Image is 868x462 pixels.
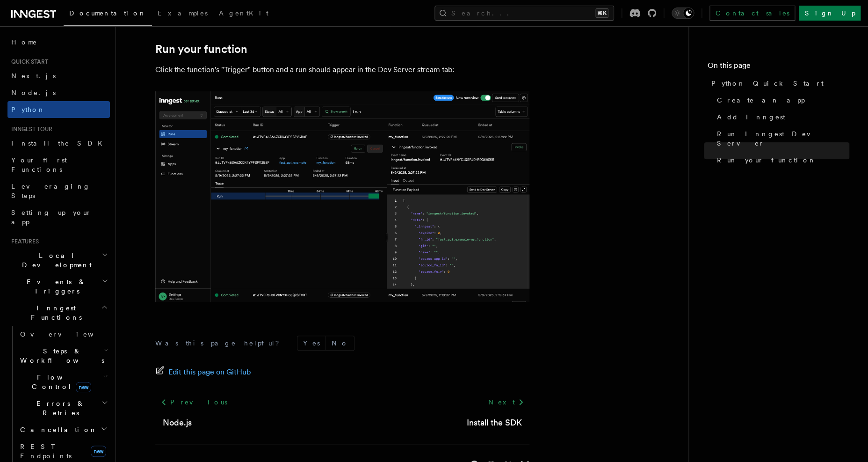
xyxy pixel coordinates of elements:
span: Create an app [717,95,805,105]
button: Flow Controlnew [16,369,110,395]
a: Examples [152,3,213,25]
span: REST Endpoints [20,443,72,460]
h4: On this page [708,60,849,75]
span: Leveraging Steps [11,183,90,199]
span: Run your function [717,155,816,165]
a: Create an app [713,92,849,109]
a: Install the SDK [467,416,522,429]
span: Run Inngest Dev Server [717,129,849,148]
span: Node.js [11,89,56,96]
button: Local Development [7,247,110,273]
a: Node.js [7,84,110,101]
a: Edit this page on GitHub [155,366,251,379]
span: Examples [158,9,208,17]
a: Next.js [7,67,110,84]
a: Leveraging Steps [7,178,110,204]
button: Steps & Workflows [16,343,110,369]
a: Add Inngest [713,109,849,125]
span: Inngest tour [7,125,52,133]
span: Flow Control [16,373,103,391]
button: Inngest Functions [7,300,110,326]
kbd: ⌘K [595,8,608,18]
span: Your first Functions [11,156,67,173]
span: Next.js [11,72,56,80]
span: Inngest Functions [7,303,101,322]
a: Your first Functions [7,152,110,178]
span: Errors & Retries [16,399,101,418]
a: Run your function [713,152,849,169]
a: Sign Up [799,6,861,21]
span: Features [7,238,39,245]
span: Events & Triggers [7,277,102,296]
a: Contact sales [709,6,795,21]
a: Documentation [64,3,152,26]
a: AgentKit [213,3,274,25]
span: Setting up your app [11,209,92,226]
a: Setting up your app [7,204,110,230]
button: Events & Triggers [7,273,110,300]
span: Local Development [7,251,102,270]
button: Yes [297,336,325,350]
span: Edit this page on GitHub [168,366,251,379]
span: Documentation [69,9,146,17]
span: Python [11,106,45,113]
button: Search...⌘K [434,6,614,21]
span: Install the SDK [11,139,108,147]
span: AgentKit [219,9,268,17]
a: Python Quick Start [708,75,849,92]
span: new [76,382,91,392]
span: Python Quick Start [711,79,824,88]
a: Previous [155,394,232,411]
button: Cancellation [16,421,110,438]
a: Install the SDK [7,135,110,152]
span: Quick start [7,58,48,66]
span: Steps & Workflows [16,346,104,365]
a: Python [7,101,110,118]
a: Run Inngest Dev Server [713,125,849,152]
button: Toggle dark mode [672,7,694,19]
span: Add Inngest [717,112,785,122]
span: Home [11,37,37,47]
a: Run your function [155,43,247,56]
p: Was this page helpful? [155,338,286,348]
a: Home [7,34,110,51]
p: Click the function's "Trigger" button and a run should appear in the Dev Server stream tab: [155,63,529,76]
a: Next [482,394,529,411]
button: Errors & Retries [16,395,110,421]
button: No [326,336,354,350]
a: Node.js [163,416,192,429]
img: quick-start-run.png [155,91,529,302]
span: Overview [20,330,116,338]
a: Overview [16,326,110,343]
span: Cancellation [16,425,97,434]
span: new [91,446,106,457]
